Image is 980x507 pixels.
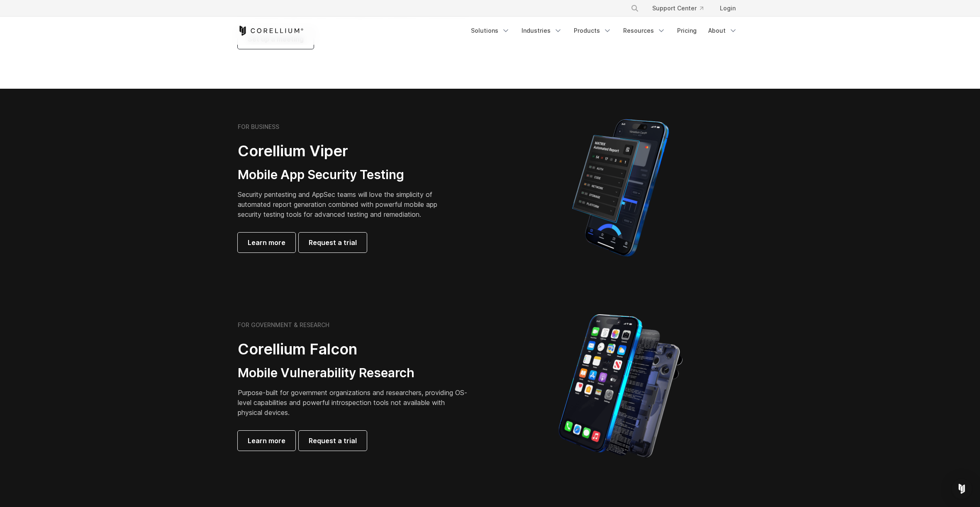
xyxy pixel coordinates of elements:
img: iPhone model separated into the mechanics used to build the physical device. [558,313,683,458]
span: Learn more [248,436,285,446]
a: About [703,23,742,38]
h2: Corellium Falcon [238,340,470,359]
a: Corellium Home [238,26,304,36]
a: Learn more [238,233,295,252]
a: Solutions [466,23,515,38]
a: Request a trial [299,233,367,252]
p: Security pentesting and AppSec teams will love the simplicity of automated report generation comb... [238,189,450,219]
a: Support Center [646,1,710,16]
a: Request a trial [299,431,367,451]
h2: Corellium Viper [238,142,450,160]
a: Resources [618,23,670,38]
button: Search [627,1,642,16]
div: Navigation Menu [466,23,742,38]
a: Products [569,23,617,38]
h3: Mobile Vulnerability Research [238,365,470,381]
h6: FOR GOVERNMENT & RESEARCH [238,321,329,329]
p: Purpose-built for government organizations and researchers, providing OS-level capabilities and p... [238,388,470,417]
div: Navigation Menu [621,1,742,16]
div: Open Intercom Messenger [952,479,972,499]
a: Learn more [238,431,295,451]
h3: Mobile App Security Testing [238,167,450,183]
h6: FOR BUSINESS [238,123,279,131]
a: Login [713,1,742,16]
a: Industries [517,23,567,38]
a: Pricing [672,23,702,38]
span: Request a trial [309,436,357,446]
span: Learn more [248,238,285,247]
span: Request a trial [309,238,357,247]
img: Corellium MATRIX automated report on iPhone showing app vulnerability test results across securit... [558,115,683,260]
